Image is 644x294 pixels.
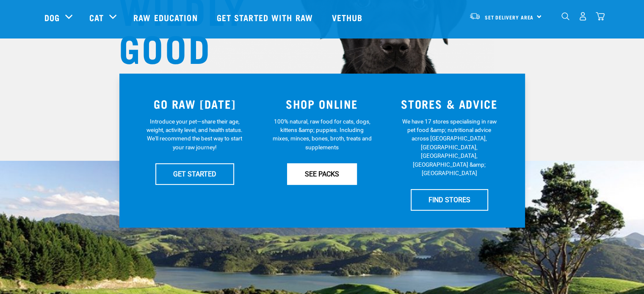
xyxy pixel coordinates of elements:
[208,0,323,34] a: Get started with Raw
[44,11,60,24] a: Dog
[400,117,499,178] p: We have 17 stores specialising in raw pet food &amp; nutritional advice across [GEOGRAPHIC_DATA],...
[391,97,508,110] h3: STORES & ADVICE
[145,117,244,152] p: Introduce your pet—share their age, weight, activity level, and health status. We'll recommend th...
[323,0,373,34] a: Vethub
[89,11,104,24] a: Cat
[125,0,208,34] a: Raw Education
[287,163,357,184] a: SEE PACKS
[561,12,569,20] img: home-icon-1@2x.png
[411,189,488,210] a: FIND STORES
[136,97,254,110] h3: GO RAW [DATE]
[272,117,372,152] p: 100% natural, raw food for cats, dogs, kittens &amp; puppies. Including mixes, minces, bones, bro...
[155,163,234,184] a: GET STARTED
[263,97,381,110] h3: SHOP ONLINE
[485,16,534,19] span: Set Delivery Area
[469,12,481,20] img: van-moving.png
[596,12,605,21] img: home-icon@2x.png
[578,12,587,21] img: user.png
